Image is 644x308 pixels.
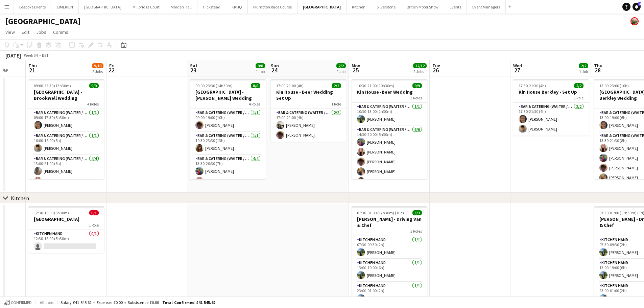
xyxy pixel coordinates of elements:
[39,300,55,305] span: All jobs
[513,103,589,136] app-card-role: Bar & Catering (Waiter / waitress)2/217:30-21:30 (4h)[PERSON_NAME][PERSON_NAME]
[579,69,588,74] div: 1 Job
[28,63,37,69] span: Thu
[412,210,422,215] span: 3/3
[190,109,266,132] app-card-role: Bar & Catering (Waiter / waitress)1/109:00-19:00 (10h)[PERSON_NAME]
[352,89,427,95] h3: Kin House -Beer Wedding
[251,83,260,88] span: 8/8
[165,0,197,14] button: Morden Hall
[190,79,266,179] app-job-card: 09:00-23:30 (14h30m)8/8[GEOGRAPHIC_DATA] - [PERSON_NAME] Wedding4 RolesBar & Catering (Waiter / w...
[3,28,18,37] a: View
[190,63,197,69] span: Sat
[28,132,104,155] app-card-role: Bar & Catering (Waiter / waitress)1/110:00-18:00 (8h)[PERSON_NAME]
[574,95,583,100] span: 1 Role
[34,83,71,88] span: 09:00-22:30 (13h30m)
[87,101,99,106] span: 4 Roles
[401,0,444,14] button: British Motor Show
[248,0,297,14] button: Plumpton Race Course
[271,109,347,142] app-card-role: Bar & Catering (Waiter / waitress)2/217:00-21:00 (4h)[PERSON_NAME][PERSON_NAME]
[3,299,33,306] button: Confirmed
[28,89,104,101] h3: [GEOGRAPHIC_DATA] - Brookwell Wedding
[190,132,266,155] app-card-role: Bar & Catering (Waiter / waitress)1/110:30-23:30 (13h)[PERSON_NAME]
[249,101,260,106] span: 4 Roles
[22,29,29,35] span: Edit
[413,63,427,68] span: 12/12
[14,0,51,14] button: Bespoke Events
[271,89,347,101] h3: Kin House - Beer Wedding Set Up
[638,2,641,6] span: 4
[352,216,427,228] h3: [PERSON_NAME] - Driving Van & Chef
[189,66,197,74] span: 23
[347,0,371,14] button: Kitchen
[162,300,215,305] span: Total Confirmed £41 545.62
[594,63,602,69] span: Thu
[11,300,32,305] span: Confirmed
[357,83,394,88] span: 10:30-21:00 (10h30m)
[297,0,347,14] button: [GEOGRAPHIC_DATA]
[579,63,588,68] span: 2/2
[22,53,39,58] span: Week 34
[270,66,279,74] span: 24
[513,79,589,136] app-job-card: 17:30-21:30 (4h)2/2Kin House Berkley - Set Up1 RoleBar & Catering (Waiter / waitress)2/217:30-21:...
[127,0,165,14] button: Millbridge Court
[593,66,602,74] span: 28
[36,29,46,35] span: Jobs
[352,63,360,69] span: Mon
[276,83,304,88] span: 17:00-21:00 (4h)
[271,63,279,69] span: Sun
[519,83,546,88] span: 17:30-21:30 (4h)
[574,83,583,88] span: 2/2
[89,83,99,88] span: 9/9
[513,89,589,95] h3: Kin House Berkley - Set Up
[226,0,248,14] button: KKHQ
[190,155,266,207] app-card-role: Bar & Catering (Waiter / waitress)4/413:30-20:30 (7h)[PERSON_NAME][PERSON_NAME]
[331,101,341,106] span: 1 Role
[51,0,79,14] button: LIMEKILN
[92,63,103,68] span: 9/10
[53,29,68,35] span: Comms
[27,66,37,74] span: 21
[412,83,422,88] span: 9/9
[28,79,104,179] app-job-card: 09:00-22:30 (13h30m)9/9[GEOGRAPHIC_DATA] - Brookwell Wedding4 RolesBar & Catering (Waiter / waitr...
[195,83,233,88] span: 09:00-23:30 (14h30m)
[5,29,15,35] span: View
[89,210,99,215] span: 0/1
[92,69,103,74] div: 2 Jobs
[11,195,29,202] div: Kitchen
[371,0,401,14] button: Silverstone
[352,103,427,126] app-card-role: Bar & Catering (Waiter / waitress)1/110:30-13:00 (2h30m)[PERSON_NAME]
[512,66,522,74] span: 27
[109,63,115,69] span: Fri
[352,206,427,305] app-job-card: 07:30-01:00 (17h30m) (Tue)3/3[PERSON_NAME] - Driving Van & Chef3 RolesKitchen Hand1/107:30-09:30 ...
[352,236,427,259] app-card-role: Kitchen Hand1/107:30-09:30 (2h)[PERSON_NAME]
[271,79,347,142] app-job-card: 17:00-21:00 (4h)2/2Kin House - Beer Wedding Set Up1 RoleBar & Catering (Waiter / waitress)2/217:0...
[431,66,440,74] span: 26
[197,0,226,14] button: Hickstead
[413,69,426,74] div: 2 Jobs
[256,63,265,68] span: 8/8
[352,126,427,198] app-card-role: Bar & Catering (Waiter / waitress)6/614:30-20:00 (5h30m)[PERSON_NAME][PERSON_NAME][PERSON_NAME][P...
[352,259,427,282] app-card-role: Kitchen Hand1/113:00-19:00 (6h)[PERSON_NAME]
[336,63,346,68] span: 2/2
[337,69,345,74] div: 1 Job
[256,69,265,74] div: 1 Job
[5,16,81,26] h1: [GEOGRAPHIC_DATA]
[28,206,104,253] app-job-card: 12:30-18:00 (5h30m)0/1[GEOGRAPHIC_DATA]1 RoleKitchen Hand0/112:30-18:00 (5h30m)
[444,0,467,14] button: Events
[34,210,69,215] span: 12:30-18:00 (5h30m)
[410,229,422,234] span: 3 Roles
[352,282,427,305] app-card-role: Kitchen Hand1/123:00-01:00 (2h)[PERSON_NAME]
[190,89,266,101] h3: [GEOGRAPHIC_DATA] - [PERSON_NAME] Wedding
[351,66,360,74] span: 25
[28,216,104,222] h3: [GEOGRAPHIC_DATA]
[79,0,127,14] button: [GEOGRAPHIC_DATA]
[599,83,629,88] span: 13:00-23:00 (10h)
[630,17,639,25] app-user-avatar: Staffing Manager
[513,63,522,69] span: Wed
[89,222,99,228] span: 1 Role
[432,63,440,69] span: Tue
